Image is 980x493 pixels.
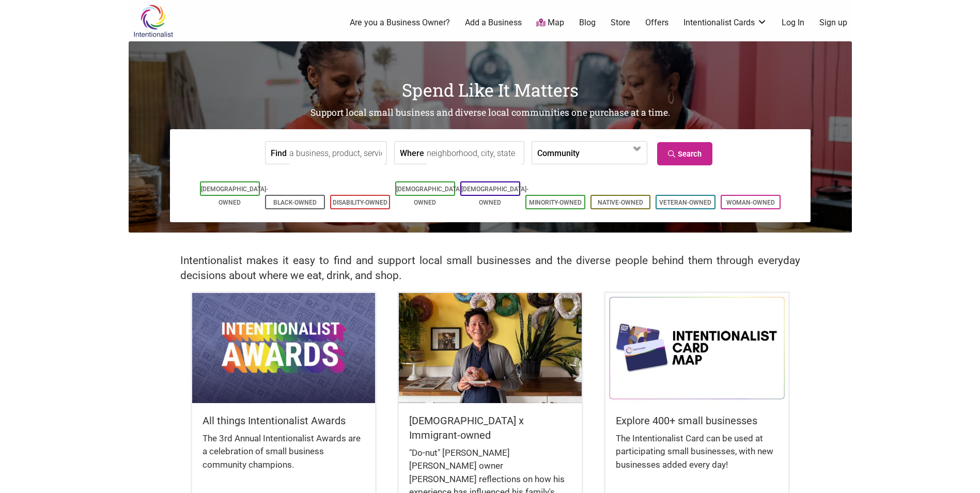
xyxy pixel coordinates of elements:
[201,186,268,206] a: [DEMOGRAPHIC_DATA]-Owned
[657,142,712,165] a: Search
[271,142,287,164] label: Find
[611,17,630,28] a: Store
[289,142,384,165] input: a business, product, service
[409,413,571,442] h5: [DEMOGRAPHIC_DATA] x Immigrant-owned
[659,199,711,206] a: Veteran-Owned
[529,199,582,206] a: Minority-Owned
[726,199,775,206] a: Woman-Owned
[399,293,582,403] img: King Donuts - Hong Chhuor
[461,186,528,206] a: [DEMOGRAPHIC_DATA]-Owned
[129,106,852,119] h2: Support local small business and diverse local communities one purchase at a time.
[819,17,847,28] a: Sign up
[537,142,580,164] label: Community
[396,186,463,206] a: [DEMOGRAPHIC_DATA]-Owned
[333,199,387,206] a: Disability-Owned
[616,432,778,482] div: The Intentionalist Card can be used at participating small businesses, with new businesses added ...
[129,4,178,38] img: Intentionalist
[427,142,521,165] input: neighborhood, city, state
[645,17,668,28] a: Offers
[203,432,365,482] div: The 3rd Annual Intentionalist Awards are a celebration of small business community champions.
[782,17,804,28] a: Log In
[400,142,424,164] label: Where
[579,17,596,28] a: Blog
[273,199,317,206] a: Black-Owned
[180,253,800,283] h2: Intentionalist makes it easy to find and support local small businesses and the diverse people be...
[350,17,450,28] a: Are you a Business Owner?
[683,17,767,28] a: Intentionalist Cards
[605,293,788,403] img: Intentionalist Card Map
[465,17,522,28] a: Add a Business
[129,78,852,102] h1: Spend Like It Matters
[616,413,778,428] h5: Explore 400+ small businesses
[192,293,375,403] img: Intentionalist Awards
[203,413,365,428] h5: All things Intentionalist Awards
[598,199,643,206] a: Native-Owned
[536,17,564,29] a: Map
